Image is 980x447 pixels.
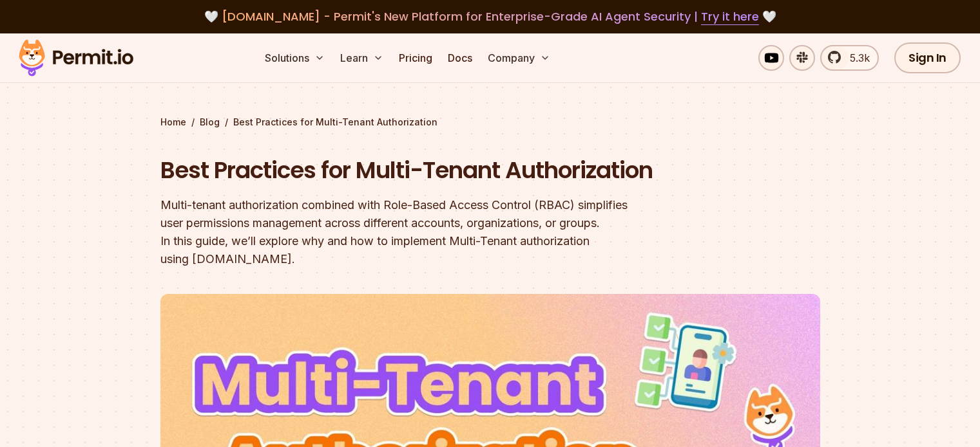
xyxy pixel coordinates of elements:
[894,42,961,73] a: Sign In
[222,8,759,24] span: [DOMAIN_NAME] - Permit's New Platform for Enterprise-Grade AI Agent Security |
[160,154,655,187] h1: Best Practices for Multi-Tenant Authorization
[820,45,879,71] a: 5.3k
[160,196,655,268] div: Multi-tenant authorization combined with Role-Based Access Control (RBAC) simplifies user permiss...
[335,45,389,71] button: Learn
[260,45,330,71] button: Solutions
[701,8,759,25] a: Try it here
[842,50,870,66] span: 5.3k
[160,116,186,129] a: Home
[394,45,437,71] a: Pricing
[13,36,139,80] img: Permit logo
[160,116,820,129] div: / /
[31,8,949,26] div: 🤍 🤍
[443,45,477,71] a: Docs
[200,116,220,129] a: Blog
[483,45,555,71] button: Company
